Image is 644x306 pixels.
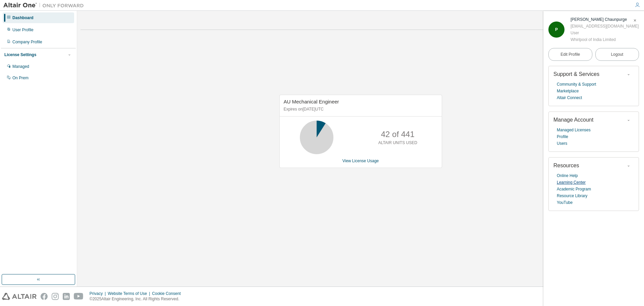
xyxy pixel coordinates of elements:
[553,71,599,77] span: Support & Services
[557,140,567,147] a: Users
[571,36,639,43] div: Whirlpool of India Limited
[90,296,185,302] p: © 2025 Altair Engineering, Inc. All Rights Reserved.
[342,159,379,163] a: View License Usage
[381,129,415,140] p: 42 of 441
[12,27,34,33] div: User Profile
[4,52,36,57] div: License Settings
[557,94,582,101] a: Altair Connect
[595,48,639,61] button: Logout
[152,291,184,296] div: Cookie Consent
[553,163,579,168] span: Resources
[557,133,568,140] a: Profile
[571,16,639,23] div: Prajyot Chaunpurge
[571,23,639,30] div: [EMAIL_ADDRESS][DOMAIN_NAME]
[553,117,593,123] span: Manage Account
[12,39,42,45] div: Company Profile
[555,27,558,32] span: P
[378,140,417,146] p: ALTAIR UNITS USED
[41,293,48,300] img: facebook.svg
[2,293,37,300] img: altair_logo.svg
[557,172,578,179] a: Online Help
[560,52,580,57] span: Edit Profile
[284,106,436,112] p: Expires on [DATE] UTC
[571,30,639,36] div: User
[12,64,29,69] div: Managed
[108,291,152,296] div: Website Terms of Use
[74,293,84,300] img: youtube.svg
[557,186,591,192] a: Academic Program
[557,81,596,88] a: Community & Support
[63,293,70,300] img: linkedin.svg
[557,199,573,206] a: YouTube
[548,48,592,61] a: Edit Profile
[557,192,587,199] a: Resource Library
[3,2,87,9] img: Altair One
[12,15,34,20] div: Dashboard
[284,99,339,104] span: AU Mechanical Engineer
[557,179,586,186] a: Learning Center
[611,51,623,58] span: Logout
[557,88,579,94] a: Marketplace
[557,127,591,133] a: Managed Licenses
[90,291,108,296] div: Privacy
[12,75,29,81] div: On Prem
[52,293,59,300] img: instagram.svg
